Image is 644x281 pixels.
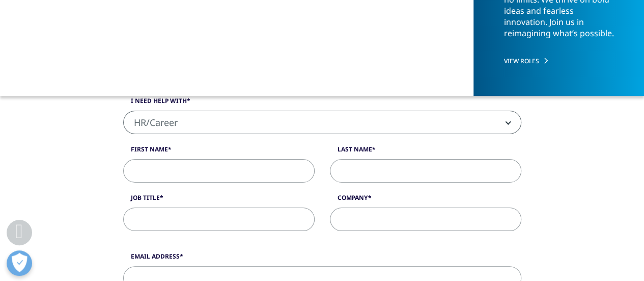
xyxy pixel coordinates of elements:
[330,145,521,159] label: Last Name
[123,193,315,208] label: Job Title
[123,111,521,134] span: HR/Career
[123,96,521,111] label: I need help with
[124,111,521,135] span: HR/Career
[7,250,32,276] button: Άνοιγμα προτιμήσεων
[330,193,521,208] label: Company
[123,252,521,266] label: Email Address
[504,57,614,65] a: VIEW ROLES
[123,145,315,159] label: First Name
